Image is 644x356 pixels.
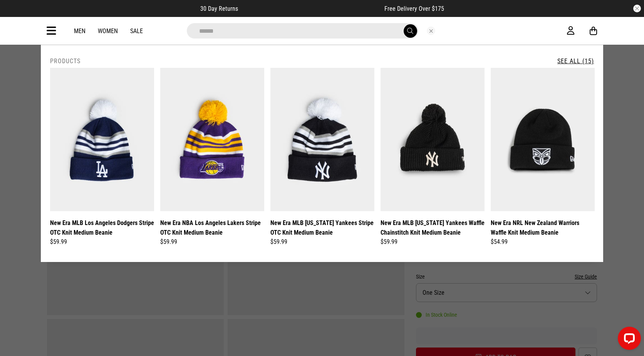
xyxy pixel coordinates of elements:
img: New Era Mlb New York Yankees Waffle Chainstitch Knit Medium Beanie in Black [381,68,485,211]
a: Women [98,27,118,35]
a: New Era MLB [US_STATE] Yankees Waffle Chainstitch Knit Medium Beanie [381,218,485,237]
a: New Era NRL New Zealand Warriors Waffle Knit Medium Beanie [491,218,595,237]
img: New Era Nrl New Zealand Warriors Waffle Knit Medium Beanie in Black [491,68,595,211]
div: $59.99 [160,237,264,247]
a: Men [74,27,86,35]
iframe: LiveChat chat widget [612,324,644,356]
a: Sale [130,27,143,35]
button: Close search [427,27,435,35]
img: New Era Nba Los Angeles Lakers Stripe Otc Knit Medium Beanie in Multi [160,68,264,211]
div: $59.99 [270,237,374,247]
img: New Era Mlb New York Yankees Stripe Otc Knit Medium Beanie in Multi [270,68,374,211]
span: 30 Day Returns [200,5,238,12]
a: See All (15) [557,57,594,65]
a: New Era MLB [US_STATE] Yankees Stripe OTC Knit Medium Beanie [270,218,374,237]
div: $59.99 [381,237,485,247]
div: $59.99 [50,237,154,247]
span: Free Delivery Over $175 [384,5,444,12]
a: New Era NBA Los Angeles Lakers Stripe OTC Knit Medium Beanie [160,218,264,237]
div: $54.99 [491,237,595,247]
img: New Era Mlb Los Angeles Dodgers Stripe Otc Knit Medium Beanie in Multi [50,68,154,211]
a: New Era MLB Los Angeles Dodgers Stripe OTC Knit Medium Beanie [50,218,154,237]
h2: Products [50,57,80,65]
iframe: Customer reviews powered by Trustpilot [253,5,369,12]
